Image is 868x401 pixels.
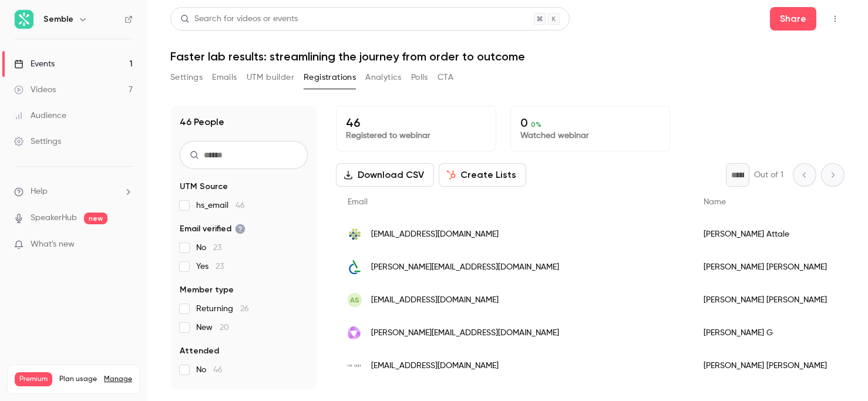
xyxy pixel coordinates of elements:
span: No [196,364,223,376]
button: UTM builder [247,68,294,87]
button: Analytics [365,68,402,87]
span: [PERSON_NAME][EMAIL_ADDRESS][DOMAIN_NAME] [371,327,559,339]
p: Out of 1 [754,169,783,181]
img: Semble [15,10,33,29]
div: [PERSON_NAME] Attale [692,218,839,251]
span: new [84,213,107,224]
div: [PERSON_NAME] [PERSON_NAME] [692,284,839,316]
h1: Faster lab results: streamlining the journey from order to outcome [170,49,845,63]
span: Returning [196,303,249,315]
button: Registrations [304,68,356,87]
span: AS [350,295,359,305]
div: Settings [14,136,61,147]
span: 20 [220,324,229,332]
img: london-gynaecology.com [348,326,362,340]
span: Member type [180,284,234,296]
span: 23 [213,244,221,252]
iframe: Noticeable Trigger [119,240,133,250]
span: UTM Source [180,181,228,193]
span: Email verified [180,223,245,235]
button: Create Lists [439,163,526,187]
div: [PERSON_NAME] [PERSON_NAME] [692,251,839,284]
a: SpeakerHub [31,212,77,224]
img: clinilabs.co.uk [348,260,362,274]
span: [EMAIL_ADDRESS][DOMAIN_NAME] [371,294,499,306]
div: Search for videos or events [180,13,298,25]
span: 46 [235,201,245,210]
h6: Semble [43,14,73,25]
span: Help [31,186,48,198]
span: Views [180,387,203,399]
div: Events [14,58,55,70]
div: Videos [14,84,56,96]
span: [EMAIL_ADDRESS][DOMAIN_NAME] [371,228,499,241]
span: Email [348,198,368,206]
img: thesoke.uk [348,359,362,373]
p: Registered to webinar [346,130,486,141]
li: help-dropdown-opener [14,186,133,198]
span: Yes [196,261,224,272]
h1: 46 People [180,115,224,129]
span: Name [704,198,726,206]
span: [EMAIL_ADDRESS][DOMAIN_NAME] [371,360,499,372]
p: 0 [520,116,661,130]
p: Watched webinar [520,130,661,141]
div: Audience [14,110,66,122]
span: 23 [216,262,224,271]
span: What's new [31,238,75,251]
button: Emails [212,68,237,87]
span: No [196,242,221,254]
span: hs_email [196,200,245,211]
span: 26 [240,305,249,313]
span: Attended [180,345,219,357]
p: 46 [346,116,486,130]
button: Share [770,7,816,31]
span: 0 % [531,120,541,129]
div: [PERSON_NAME] [PERSON_NAME] [692,349,839,382]
div: [PERSON_NAME] G [692,316,839,349]
button: Settings [170,68,203,87]
button: CTA [438,68,453,87]
img: 222healthcare.co.uk [348,227,362,241]
button: Download CSV [336,163,434,187]
span: [PERSON_NAME][EMAIL_ADDRESS][DOMAIN_NAME] [371,261,559,274]
span: Premium [15,372,52,386]
button: Polls [411,68,428,87]
span: New [196,322,229,333]
span: 46 [213,366,223,374]
span: Plan usage [59,375,97,384]
a: Manage [104,375,132,384]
